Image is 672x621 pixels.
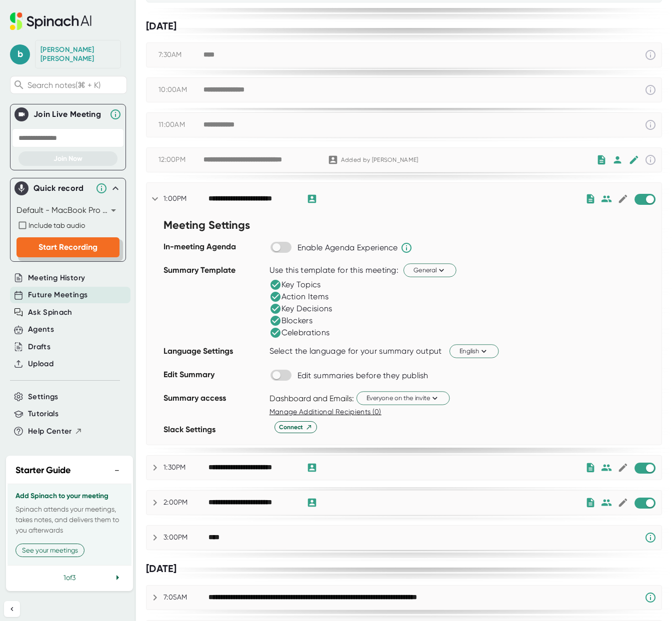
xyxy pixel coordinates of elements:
[279,423,312,432] span: Connect
[40,45,115,63] div: Brooke Epstein
[269,315,312,327] div: Blockers
[644,592,656,604] svg: Spinach requires a video conference link.
[28,358,53,370] button: Upload
[163,593,208,602] div: 7:05AM
[269,346,442,356] div: Select the language for your summary output
[269,265,399,275] div: Use this template for this meeting:
[158,120,203,129] div: 11:00AM
[16,109,26,119] img: Join Live Meeting
[16,202,119,218] div: Default - MacBook Pro Microphone (Built-in)
[110,463,123,478] button: −
[163,421,264,445] div: Slack Settings
[146,20,662,32] div: [DATE]
[14,104,121,124] div: Join Live MeetingJoin Live Meeting
[366,393,439,403] span: Everyone on the invite
[33,109,104,119] div: Join Live Meeting
[356,391,449,405] button: Everyone on the invite
[163,533,208,542] div: 3:00PM
[163,215,264,238] div: Meeting Settings
[16,237,119,257] button: Start Recording
[38,242,97,252] span: Start Recording
[63,574,75,582] span: 1 of 3
[274,421,317,433] button: Connect
[14,178,121,198] div: Quick record
[28,391,58,403] button: Settings
[15,544,84,557] button: See your meetings
[28,341,50,353] button: Drafts
[163,238,264,262] div: In-meeting Agenda
[33,183,90,193] div: Quick record
[163,498,208,507] div: 2:00PM
[644,84,656,96] svg: This event has already passed
[644,49,656,61] svg: This event has already passed
[644,532,656,544] svg: Spinach requires a video conference link.
[27,80,124,90] span: Search notes (⌘ + K)
[28,289,87,301] button: Future Meetings
[269,408,381,416] span: Manage Additional Recipients (0)
[269,407,381,417] button: Manage Additional Recipients (0)
[269,327,330,339] div: Celebrations
[18,151,117,166] button: Join Now
[158,85,203,94] div: 10:00AM
[163,463,208,472] div: 1:30PM
[158,155,203,164] div: 12:00PM
[28,426,72,437] span: Help Center
[297,371,428,381] div: Edit summaries before they publish
[644,119,656,131] svg: This event has already passed
[269,279,321,291] div: Key Topics
[163,366,264,390] div: Edit Summary
[15,464,70,477] h2: Starter Guide
[449,344,498,358] button: English
[341,156,418,164] div: Added by [PERSON_NAME]
[459,346,488,356] span: English
[163,390,264,421] div: Summary access
[163,262,264,343] div: Summary Template
[413,265,446,275] span: General
[146,563,662,575] div: [DATE]
[28,221,85,229] span: Include tab audio
[4,601,20,617] button: Collapse sidebar
[28,426,82,437] button: Help Center
[269,394,354,403] div: Dashboard and Emails:
[28,324,54,335] button: Agents
[53,154,82,163] span: Join Now
[163,343,264,366] div: Language Settings
[403,263,456,277] button: General
[28,408,58,420] button: Tutorials
[163,194,208,203] div: 1:00PM
[297,243,398,253] div: Enable Agenda Experience
[400,242,412,254] svg: Spinach will help run the agenda and keep track of time
[269,303,332,315] div: Key Decisions
[10,44,30,64] span: b
[644,154,656,166] svg: This event has already passed
[15,492,123,500] h3: Add Spinach to your meeting
[15,504,123,536] p: Spinach attends your meetings, takes notes, and delivers them to you afterwards
[158,50,203,59] div: 7:30AM
[269,291,329,303] div: Action Items
[28,272,85,284] button: Meeting History
[28,307,72,318] button: Ask Spinach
